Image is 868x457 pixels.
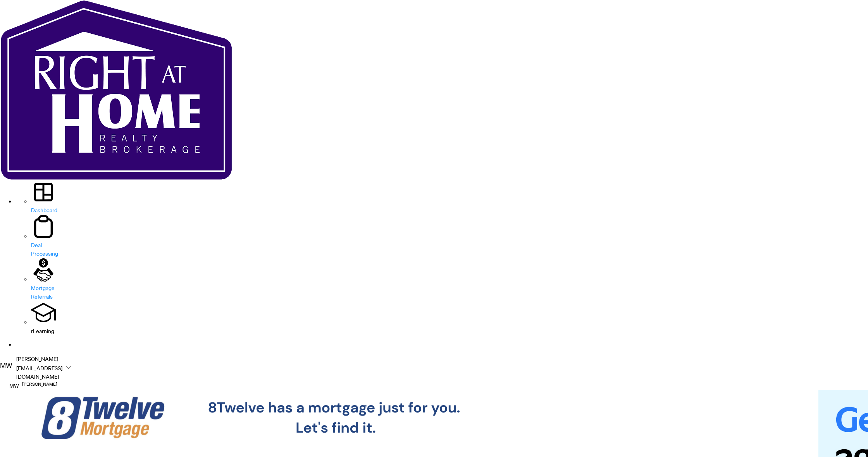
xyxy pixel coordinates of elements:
[31,206,57,213] a: Dashboard
[31,241,58,257] a: Deal Processing
[31,284,55,300] a: Mortgage Referrals
[9,382,19,389] span: MW
[22,381,57,388] h5: [PERSON_NAME]
[16,364,62,381] span: [EMAIL_ADDRESS][DOMAIN_NAME]
[31,327,54,334] span: rLearning
[16,354,62,363] span: [PERSON_NAME]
